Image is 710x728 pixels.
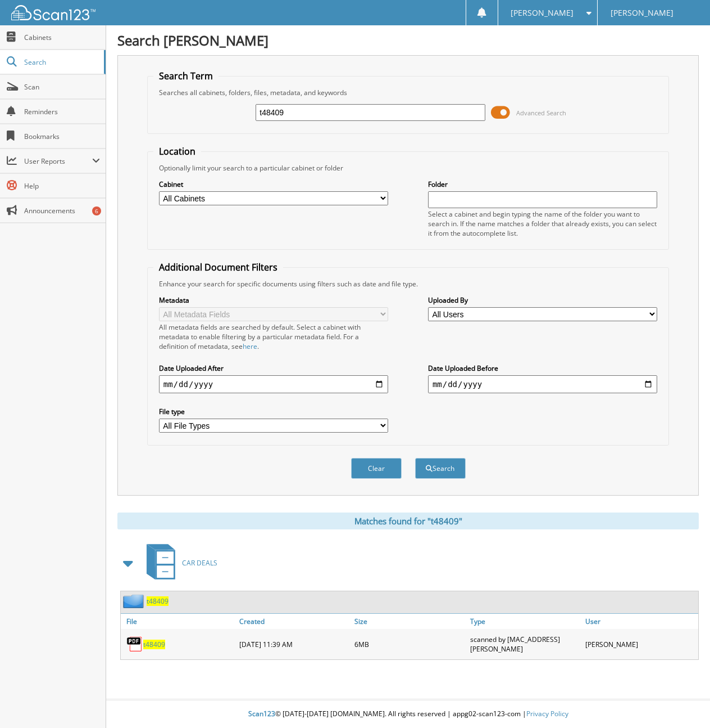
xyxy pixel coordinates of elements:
[159,322,388,351] div: All metadata fields are searched by default. Select a cabinet with metadata to enable filtering b...
[126,636,143,653] img: PDF.png
[248,709,275,718] span: Scan123
[516,109,566,117] span: Advanced Search
[24,33,100,42] span: Cabinets
[243,341,257,351] a: here
[24,132,100,141] span: Bookmarks
[182,558,217,568] span: CAR DEALS
[92,206,101,215] div: 6
[117,31,699,50] h1: Search [PERSON_NAME]
[352,632,467,657] div: 6MB
[24,57,98,67] span: Search
[153,163,663,173] div: Optionally limit your search to a particular cabinet or folder
[351,458,402,479] button: Clear
[526,709,568,718] a: Privacy Policy
[582,614,698,629] a: User
[121,614,236,629] a: File
[428,375,657,393] input: end
[159,363,388,373] label: Date Uploaded After
[428,363,657,373] label: Date Uploaded Before
[153,88,663,97] div: Searches all cabinets, folders, files, metadata, and keywords
[140,541,217,585] a: CAR DEALS
[11,5,95,20] img: scan123-logo-white.svg
[106,700,710,728] div: © [DATE]-[DATE] [DOMAIN_NAME]. All rights reserved | appg02-scan123-com |
[467,614,583,629] a: Type
[143,640,165,649] a: t48409
[153,70,219,82] legend: Search Term
[428,295,657,305] label: Uploaded By
[123,594,147,608] img: folder2.png
[159,375,388,393] input: start
[236,614,352,629] a: Created
[153,261,283,273] legend: Additional Document Filters
[159,295,388,305] label: Metadata
[153,279,663,289] div: Enhance your search for specific documents using filters such as date and file type.
[117,513,699,529] div: Matches found for "t48409"
[236,632,352,657] div: [DATE] 11:39 AM
[153,145,201,158] legend: Location
[511,10,574,16] span: [PERSON_NAME]
[159,407,388,416] label: File type
[352,614,467,629] a: Size
[611,10,673,16] span: [PERSON_NAME]
[467,632,583,657] div: scanned by [MAC_ADDRESS][PERSON_NAME]
[24,156,92,166] span: User Reports
[24,181,100,191] span: Help
[415,458,466,479] button: Search
[147,596,169,606] a: t48409
[428,179,657,189] label: Folder
[24,107,100,116] span: Reminders
[428,209,657,238] div: Select a cabinet and begin typing the name of the folder you want to search in. If the name match...
[582,632,698,657] div: [PERSON_NAME]
[24,206,100,215] span: Announcements
[159,179,388,189] label: Cabinet
[24,82,100,92] span: Scan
